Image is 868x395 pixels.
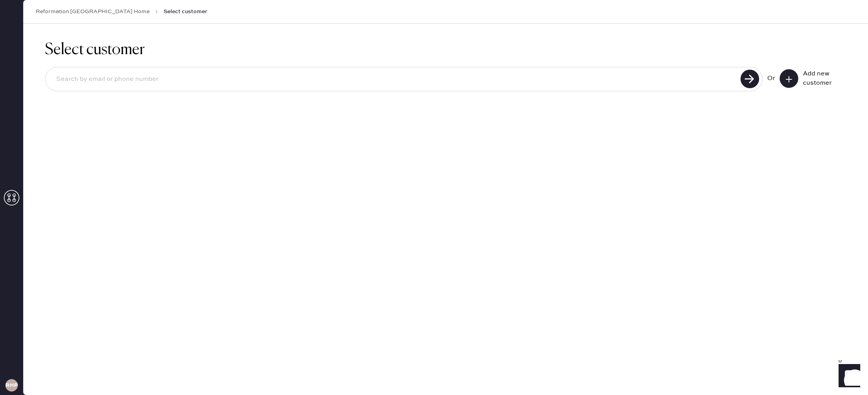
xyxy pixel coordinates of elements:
[831,360,865,393] iframe: Front Chat
[36,8,150,15] a: Reformation [GEOGRAPHIC_DATA] Home
[164,8,207,15] span: Select customer
[803,69,842,88] div: Add new customer
[45,41,846,59] h1: Select customer
[50,70,738,88] input: Search by email or phone number
[5,383,18,388] h3: RHPA
[767,74,775,83] div: Or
